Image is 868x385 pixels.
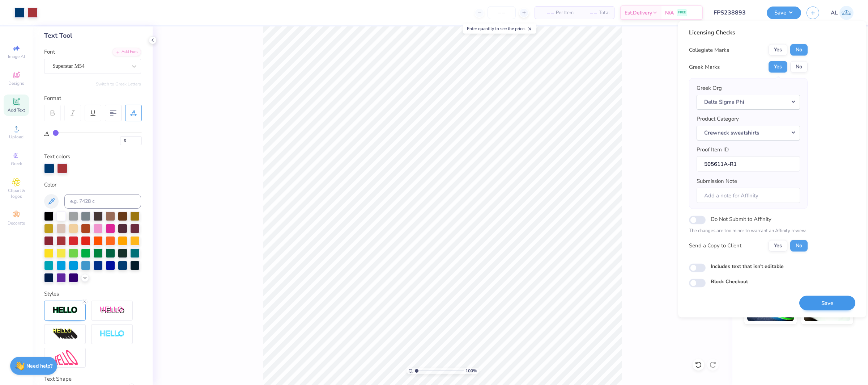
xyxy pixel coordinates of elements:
[697,84,722,92] label: Greek Org
[4,188,29,199] span: Clipart & logos
[8,54,25,59] span: Image AI
[689,46,729,54] div: Collegiate Marks
[625,9,652,17] span: Est. Delivery
[697,146,729,154] label: Proof Item ID
[678,10,686,15] span: FREE
[52,328,78,340] img: 3d Illusion
[8,107,25,113] span: Add Text
[463,24,536,34] div: Enter quantity to see the price.
[26,363,52,369] strong: Need help?
[99,330,125,338] img: Negative Space
[99,306,125,315] img: Shadow
[64,194,141,209] input: e.g. 7428 c
[697,115,739,123] label: Product Category
[465,368,477,374] span: 100 %
[689,28,808,37] div: Licensing Checks
[539,9,554,17] span: – –
[839,6,854,20] img: Angela Legaspi
[556,9,574,17] span: Per Item
[9,134,24,140] span: Upload
[831,6,854,20] a: AL
[799,296,855,310] button: Save
[769,240,787,251] button: Yes
[52,350,78,365] img: Free Distort
[689,63,720,71] div: Greek Marks
[44,31,141,41] div: Text Tool
[44,94,142,102] div: Format
[831,9,838,17] span: AL
[697,125,800,140] button: Crewneck sweatshirts
[44,181,141,189] div: Color
[8,80,24,86] span: Designs
[112,48,141,56] div: Add Font
[711,277,748,285] label: Block Checkout
[599,9,610,17] span: Total
[44,290,141,298] div: Styles
[665,9,674,17] span: N/A
[711,262,784,270] label: Includes text that isn't editable
[8,220,25,226] span: Decorate
[697,177,737,185] label: Submission Note
[582,9,597,17] span: – –
[697,95,800,109] button: Delta Sigma Phi
[44,375,141,383] div: Text Shape
[52,306,78,314] img: Stroke
[689,227,808,235] p: The changes are too minor to warrant an Affinity review.
[44,48,55,56] label: Font
[790,61,808,73] button: No
[96,81,141,87] button: Switch to Greek Letters
[790,44,808,56] button: No
[708,5,761,20] input: Untitled Design
[769,61,787,73] button: Yes
[11,161,22,167] span: Greek
[689,242,741,250] div: Send a Copy to Client
[769,44,787,56] button: Yes
[697,188,800,203] input: Add a note for Affinity
[767,7,801,19] button: Save
[790,240,808,251] button: No
[44,152,70,161] label: Text colors
[711,214,771,224] label: Do Not Submit to Affinity
[488,6,516,19] input: – –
